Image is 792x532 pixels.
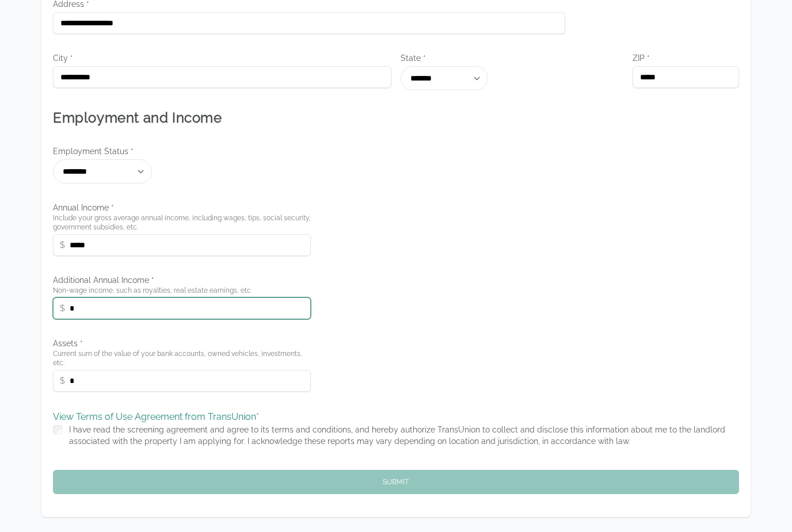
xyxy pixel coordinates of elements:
[53,213,311,232] p: Include your gross average annual income, including wages, tips, social security, government subs...
[633,52,739,64] label: ZIP *
[53,202,311,213] label: Annual Income *
[53,286,311,295] p: Non-wage income, such as royalties, real estate earnings, etc
[69,425,725,446] label: I have read the screening agreement and agree to its terms and conditions, and hereby authorize T...
[53,274,311,286] label: Additional Annual Income *
[53,109,739,127] div: Employment and Income
[53,146,311,157] label: Employment Status *
[401,52,623,64] label: State *
[53,52,391,64] label: City *
[53,411,259,422] a: View Terms of Use Agreement from TransUnion*
[53,349,311,368] p: Current sum of the value of your bank accounts, owned vehicles, investments, etc.
[53,338,311,349] label: Assets *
